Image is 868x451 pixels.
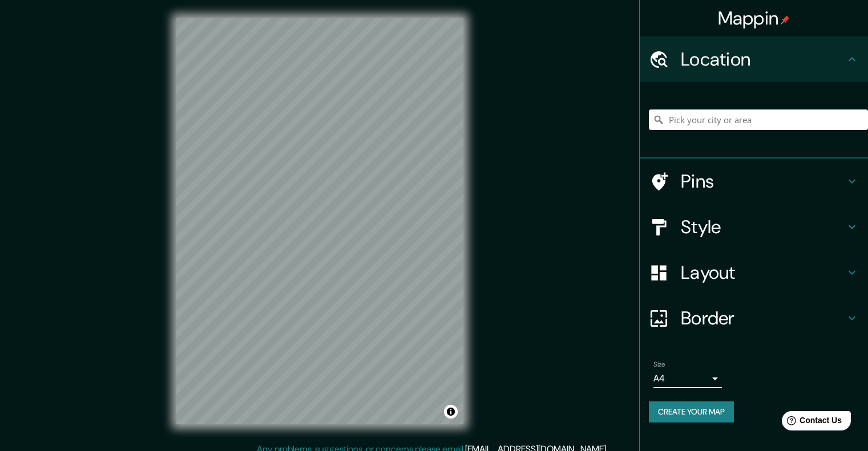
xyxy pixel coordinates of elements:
[681,307,845,330] h4: Border
[718,7,790,30] h4: Mappin
[681,216,845,238] h4: Style
[649,109,868,130] input: Pick your city or area
[640,295,868,341] div: Border
[649,401,734,422] button: Create your map
[681,170,845,193] h4: Pins
[653,360,665,369] label: Size
[444,405,458,419] button: Toggle attribution
[653,369,722,388] div: A4
[176,18,463,424] canvas: Map
[781,15,790,25] img: pin-icon.png
[640,204,868,250] div: Style
[766,407,855,438] iframe: Help widget launcher
[640,250,868,295] div: Layout
[681,261,845,284] h4: Layout
[640,159,868,204] div: Pins
[681,48,845,71] h4: Location
[640,36,868,82] div: Location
